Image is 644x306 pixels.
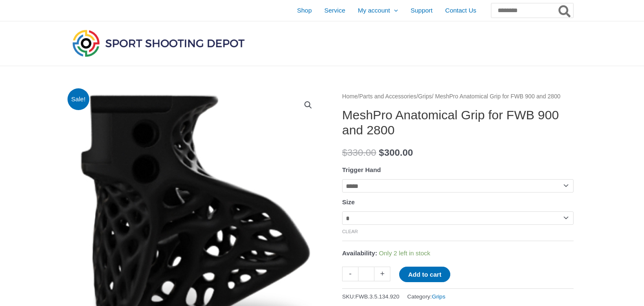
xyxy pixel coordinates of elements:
[342,93,358,100] a: Home
[432,293,445,300] a: Grips
[358,267,374,281] input: Product quantity
[70,28,247,59] img: Sport Shooting Depot
[557,3,573,18] button: Search
[342,291,400,302] span: SKU:
[379,147,384,158] span: $
[342,249,377,257] span: Availability:
[342,147,348,158] span: $
[359,93,417,100] a: Parts and Accessories
[379,249,431,257] span: Only 2 left in stock
[342,166,381,173] label: Trigger Hand
[342,267,358,281] a: -
[68,88,90,111] span: Sale!
[399,267,450,282] button: Add to cart
[374,267,390,281] a: +
[418,93,432,100] a: Grips
[407,291,445,302] span: Category:
[342,147,376,158] bdi: 330.00
[342,198,355,206] label: Size
[356,293,400,300] span: FWB.3.5.134.920
[301,98,316,113] a: View full-screen image gallery
[342,108,574,138] h1: MeshPro Anatomical Grip for FWB 900 and 2800
[342,91,574,102] nav: Breadcrumb
[342,229,358,234] a: Clear options
[379,147,413,158] bdi: 300.00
